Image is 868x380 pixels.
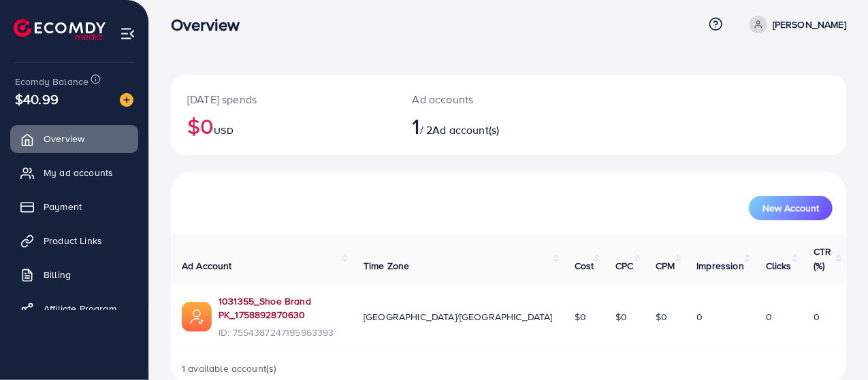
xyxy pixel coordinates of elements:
[413,110,420,141] span: 1
[810,319,858,370] iframe: Chat
[10,261,138,288] a: Billing
[44,234,102,247] span: Product Links
[766,259,792,273] span: Clicks
[656,310,667,324] span: $0
[15,75,89,88] span: Ecomdy Balance
[10,159,138,186] a: My ad accounts
[182,259,232,273] span: Ad Account
[182,302,212,332] img: ic-ads-acc.e4c84228.svg
[120,93,133,107] img: image
[10,295,138,322] a: Affiliate Program
[766,310,772,324] span: 0
[44,132,84,145] span: Overview
[44,268,71,281] span: Billing
[744,16,846,33] a: [PERSON_NAME]
[773,16,846,33] p: [PERSON_NAME]
[413,113,549,139] h2: / 2
[413,91,549,107] p: Ad accounts
[762,203,819,213] span: New Account
[575,310,586,324] span: $0
[15,89,59,109] span: $40.99
[814,245,831,272] span: CTR (%)
[219,326,342,339] span: ID: 7554387247195963393
[44,200,82,213] span: Payment
[214,124,233,137] span: USD
[364,310,553,324] span: [GEOGRAPHIC_DATA]/[GEOGRAPHIC_DATA]
[182,362,277,375] span: 1 available account(s)
[364,259,409,273] span: Time Zone
[696,310,703,324] span: 0
[219,294,342,322] a: 1031355_Shoe Brand PK_1758892870630
[696,259,744,273] span: Impression
[575,259,594,273] span: Cost
[814,310,820,324] span: 0
[171,15,251,35] h3: Overview
[14,19,106,40] img: logo
[10,227,138,254] a: Product Links
[44,166,113,179] span: My ad accounts
[10,193,138,220] a: Payment
[10,125,138,152] a: Overview
[656,259,675,273] span: CPM
[432,122,499,137] span: Ad account(s)
[44,302,116,315] span: Affiliate Program
[615,259,633,273] span: CPC
[749,196,833,220] button: New Account
[120,26,135,41] img: menu
[187,91,380,107] p: [DATE] spends
[615,310,627,324] span: $0
[187,113,380,139] h2: $0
